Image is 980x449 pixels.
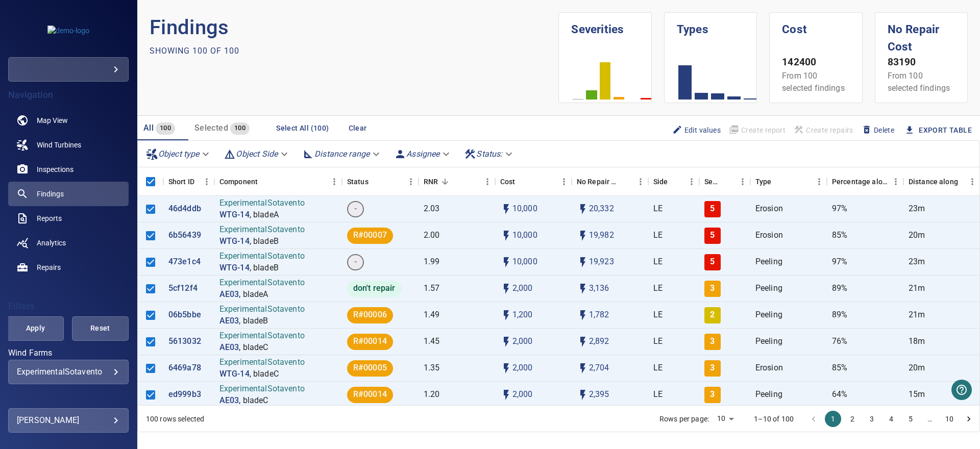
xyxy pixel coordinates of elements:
[239,315,268,327] p: , bladeB
[347,228,393,244] div: R#00007
[832,389,847,401] p: 64%
[825,411,841,427] button: page 1
[888,71,950,93] span: From 100 selected findings
[832,256,847,268] p: 97%
[961,411,977,427] button: Go to next page
[710,283,715,294] p: 3
[347,360,393,377] div: R#00005
[832,309,847,321] p: 89%
[512,309,533,321] p: 1,200
[672,124,721,136] span: Edit values
[909,167,958,196] div: Distance along
[146,414,205,424] div: 100 rows selected
[888,13,955,55] h1: No Repair Cost
[909,336,925,347] p: 18m
[653,230,663,241] p: LE
[230,122,250,134] span: 100
[8,133,129,157] a: windturbines noActive
[755,336,782,347] p: Peeling
[17,367,120,377] div: ExperimentalSotavento
[168,256,201,268] a: 473e1c4
[577,389,589,401] svg: Auto impact
[782,55,849,70] p: 142400
[219,289,239,301] a: AE03
[347,336,393,347] span: R#00014
[512,256,537,268] p: 10,000
[755,167,772,196] div: Type
[250,262,279,274] p: , bladeB
[755,230,783,241] p: Erosion
[710,362,715,374] p: 3
[219,209,250,221] p: WTG-14
[219,315,239,327] p: AE03
[219,368,250,380] a: WTG-14
[37,238,66,248] span: Analytics
[577,309,589,321] svg: Auto impact
[314,149,370,159] em: Distance range
[500,362,512,375] svg: Auto cost
[347,309,393,321] span: R#00006
[633,174,648,189] button: Menu
[755,362,783,374] p: Erosion
[369,174,383,189] button: Sort
[589,309,609,321] p: 1,782
[589,230,614,241] p: 19,982
[168,283,198,294] a: 5cf12f4
[589,203,614,215] p: 20,332
[424,167,438,196] div: Repair Now Ratio: The ratio of the additional incurred cost of repair in 1 year and the cost of r...
[653,256,663,268] p: LE
[754,414,794,424] p: 1–10 of 100
[8,90,129,100] h4: Navigation
[219,304,305,315] p: ExperimentalSotavento
[909,256,925,268] p: 23m
[424,203,440,215] p: 2.03
[844,411,861,427] button: Go to page 2
[219,395,239,407] p: AE03
[653,336,663,347] p: LE
[424,389,440,401] p: 1.20
[653,309,663,321] p: LE
[168,362,201,374] a: 6469a78
[476,149,502,159] em: Status :
[965,174,980,189] button: Menu
[512,336,533,347] p: 2,000
[512,362,533,374] p: 2,000
[684,174,699,189] button: Menu
[577,283,589,295] svg: Auto impact
[438,174,452,189] button: Sort
[668,121,725,139] button: Edit values
[832,336,847,347] p: 76%
[909,309,925,321] p: 21m
[168,309,201,321] a: 06b5bbe
[424,362,440,374] p: 1.35
[142,145,216,163] div: Object type
[903,167,980,196] div: Distance along
[512,283,533,294] p: 2,000
[888,55,955,70] p: 83190
[721,174,735,189] button: Sort
[7,316,64,341] button: Apply
[168,336,201,347] p: 5613032
[347,283,402,294] span: don't repair
[20,322,51,335] span: Apply
[168,389,201,401] a: ed999b3
[168,230,201,241] a: 6b56439
[8,57,129,82] div: demo
[500,336,512,348] svg: Auto cost
[219,251,305,262] p: ExperimentalSotavento
[909,283,925,294] p: 21m
[653,389,663,401] p: LE
[250,236,279,247] p: , bladeB
[37,189,64,199] span: Findings
[577,362,589,375] svg: Auto impact
[495,167,572,196] div: Cost
[168,167,194,196] div: Short ID
[909,389,925,401] p: 15m
[37,164,73,174] span: Inspections
[699,167,750,196] div: Severity
[194,123,228,133] span: Selected
[512,203,537,215] p: 10,000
